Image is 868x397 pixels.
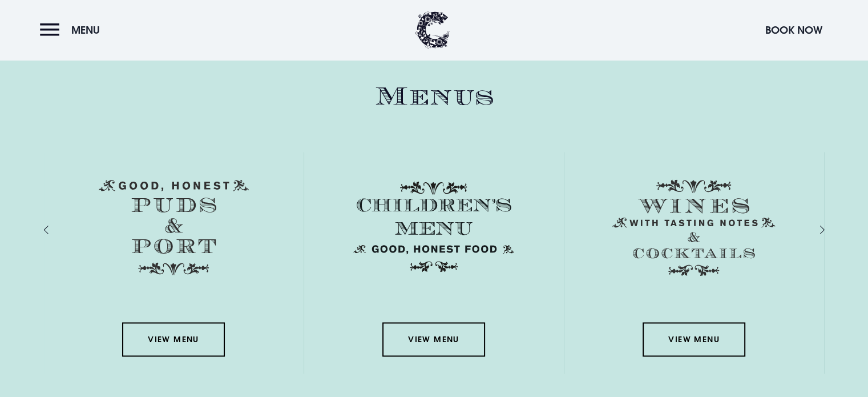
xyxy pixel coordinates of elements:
[382,322,485,356] a: View Menu
[612,179,776,276] img: Menu wines
[643,322,745,356] a: View Menu
[415,11,450,49] img: Clandeboye Lodge
[99,179,249,275] img: Menu puds and port
[122,322,225,356] a: View Menu
[53,222,63,238] div: Previous slide
[805,222,815,238] div: Next slide
[71,23,100,37] span: Menu
[760,18,828,42] button: Book Now
[349,179,518,274] img: Childrens Menu 1
[40,18,106,42] button: Menu
[44,82,825,112] h2: Menus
